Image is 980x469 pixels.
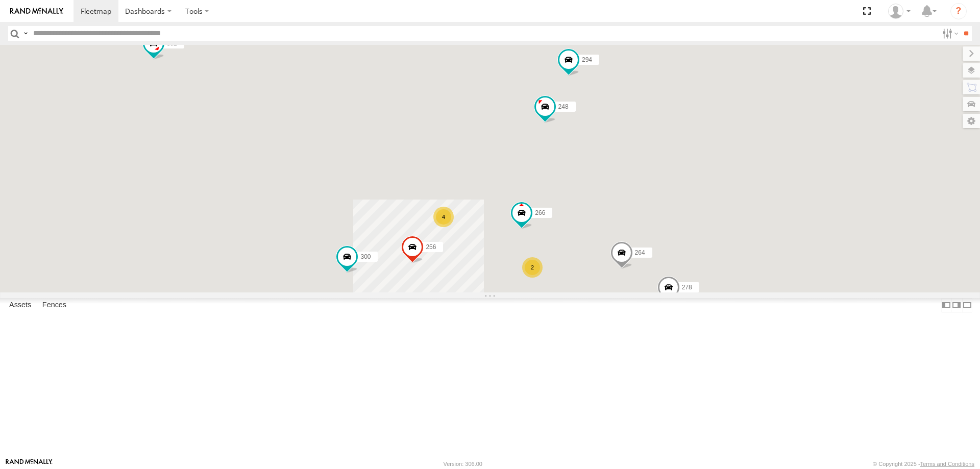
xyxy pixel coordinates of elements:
[360,253,371,260] span: 300
[873,461,974,467] div: © Copyright 2025 -
[21,26,30,41] label: Search Query
[941,298,951,313] label: Dock Summary Table to the Left
[951,298,962,313] label: Dock Summary Table to the Right
[558,103,569,110] span: 248
[535,209,545,216] span: 266
[522,257,543,278] div: 2
[433,207,454,227] div: 4
[938,26,960,41] label: Search Filter Options
[10,8,63,15] img: rand-logo.svg
[635,249,645,256] span: 264
[920,461,974,467] a: Terms and Conditions
[6,459,53,469] a: Visit our Website
[444,461,482,467] div: Version: 306.00
[37,298,71,312] label: Fences
[426,243,436,251] span: 256
[167,40,177,47] span: 302
[950,3,967,19] i: ?
[682,284,692,291] span: 278
[963,114,980,128] label: Map Settings
[885,4,914,19] div: Steve Basgall
[582,56,592,63] span: 294
[4,298,36,312] label: Assets
[962,298,972,313] label: Hide Summary Table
